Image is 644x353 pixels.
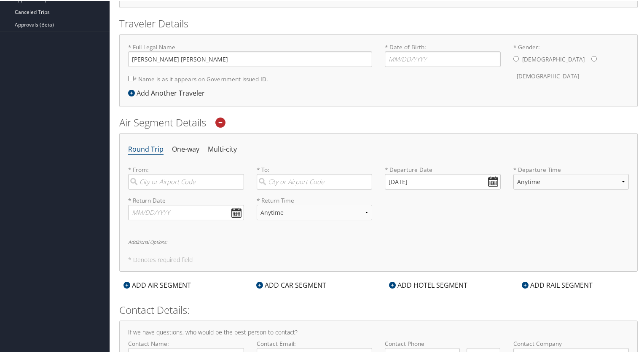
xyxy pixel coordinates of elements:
[513,55,519,61] input: * Gender:[DEMOGRAPHIC_DATA][DEMOGRAPHIC_DATA]
[128,329,629,334] h4: If we have questions, who would be the best person to contact?
[128,256,629,262] h5: * Denotes required field
[257,165,373,189] label: * To:
[513,42,629,84] label: * Gender:
[119,279,195,289] div: ADD AIR SEGMENT
[128,239,629,243] h6: Additional Options:
[385,279,472,289] div: ADD HOTEL SEGMENT
[208,141,237,156] li: Multi-city
[128,87,209,97] div: Add Another Traveler
[385,339,501,347] label: Contact Phone
[257,195,373,204] label: * Return Time
[128,204,244,219] input: MM/DD/YYYY
[385,51,501,66] input: * Date of Birth:
[513,165,629,195] label: * Departure Time
[257,173,373,189] input: City or Airport Code
[128,165,244,189] label: * From:
[119,302,638,316] h2: Contact Details:
[385,173,501,189] input: MM/DD/YYYY
[128,173,244,189] input: City or Airport Code
[591,55,597,61] input: * Gender:[DEMOGRAPHIC_DATA][DEMOGRAPHIC_DATA]
[128,141,164,156] li: Round Trip
[172,141,199,156] li: One-way
[128,70,268,86] label: * Name is as it appears on Government issued ID.
[128,51,372,66] input: * Full Legal Name
[518,279,597,289] div: ADD RAIL SEGMENT
[385,165,501,173] label: * Departure Date
[128,75,134,80] input: * Name is as it appears on Government issued ID.
[119,16,638,30] h2: Traveler Details
[128,195,244,204] label: * Return Date
[513,173,629,189] select: * Departure Time
[252,279,330,289] div: ADD CAR SEGMENT
[522,51,585,67] label: [DEMOGRAPHIC_DATA]
[517,67,579,83] label: [DEMOGRAPHIC_DATA]
[128,42,372,66] label: * Full Legal Name
[119,115,638,129] h2: Air Segment Details
[385,42,501,66] label: * Date of Birth:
